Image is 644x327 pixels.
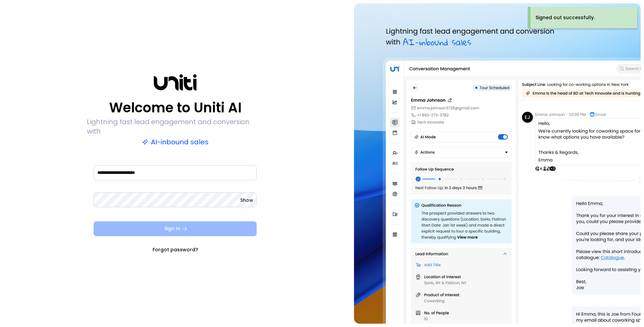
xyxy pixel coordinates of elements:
p: AI-inbound sales [142,137,208,147]
p: Lightning fast lead engagement and conversion with [87,117,263,136]
img: auth-hero.png [354,3,641,324]
div: Signed out successfully. [536,14,595,21]
button: Sign In [94,221,257,236]
a: Forgot password? [153,246,198,253]
button: Show [240,197,253,204]
p: Welcome to Uniti AI [109,100,241,116]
